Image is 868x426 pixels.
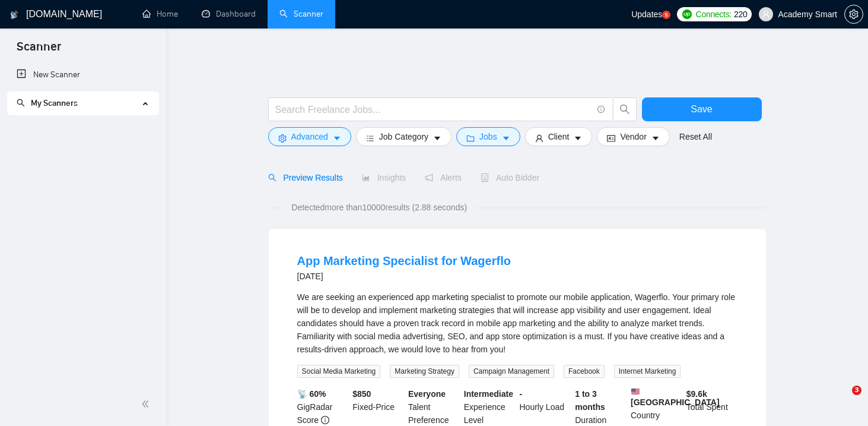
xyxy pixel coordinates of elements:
button: barsJob Categorycaret-down [356,127,452,146]
span: Advanced [291,130,328,143]
span: 3 [852,386,861,395]
a: searchScanner [279,9,323,19]
span: Facebook [564,365,605,378]
a: dashboardDashboard [202,9,256,19]
img: upwork-logo.png [682,10,692,19]
span: Scanner [7,38,71,63]
b: Intermediate [464,389,513,399]
button: setting [844,5,863,24]
span: caret-down [433,134,441,143]
span: area-chart [362,173,370,182]
a: setting [844,10,863,19]
span: Save [691,102,712,116]
button: folderJobscaret-down [456,127,520,146]
span: setting [278,134,287,143]
span: bars [366,134,374,143]
span: search [613,104,636,115]
div: We are seeking an experienced app marketing specialist to promote our mobile application, Wagerfl... [297,291,737,356]
a: 5 [662,11,670,19]
span: Updates [631,10,662,19]
span: user [535,134,543,143]
span: search [268,173,276,182]
span: Vendor [620,130,646,143]
span: My Scanners [17,98,78,108]
a: App Marketing Specialist for Wagerflo [297,254,511,267]
span: robot [481,173,489,182]
span: Detected more than 10000 results (2.88 seconds) [283,201,475,214]
span: Alerts [425,173,462,182]
span: caret-down [651,134,660,143]
button: search [613,97,637,121]
span: caret-down [574,134,582,143]
span: Auto Bidder [481,173,539,182]
span: user [762,10,770,18]
span: Jobs [479,130,497,143]
b: 📡 60% [297,389,326,399]
span: Internet Marketing [614,365,681,378]
span: Social Media Marketing [297,365,381,378]
span: search [17,99,25,107]
b: Everyone [408,389,446,399]
b: - [520,389,523,399]
b: $ 850 [352,389,371,399]
span: notification [425,173,433,182]
button: idcardVendorcaret-down [597,127,669,146]
b: [GEOGRAPHIC_DATA] [631,387,720,407]
span: Connects: [696,8,732,21]
span: Preview Results [268,173,343,182]
button: userClientcaret-down [525,127,593,146]
a: New Scanner [17,63,149,87]
span: Marketing Strategy [390,365,459,378]
a: Reset All [679,130,712,143]
span: info-circle [321,416,329,424]
span: double-left [141,398,153,410]
span: My Scanners [31,98,78,108]
span: Job Category [379,130,428,143]
span: 220 [734,8,747,21]
span: folder [466,134,475,143]
input: Search Freelance Jobs... [275,102,592,117]
b: $ 9.6k [686,389,707,399]
text: 5 [665,12,668,18]
span: info-circle [597,106,605,113]
span: caret-down [502,134,510,143]
iframe: Intercom live chat [828,386,856,414]
a: homeHome [142,9,178,19]
b: 1 to 3 months [575,389,605,412]
li: New Scanner [7,63,158,87]
span: caret-down [333,134,341,143]
span: idcard [607,134,615,143]
img: logo [10,5,18,24]
span: Campaign Management [469,365,554,378]
span: Client [548,130,570,143]
div: [DATE] [297,269,511,283]
button: settingAdvancedcaret-down [268,127,351,146]
span: Insights [362,173,406,182]
span: setting [845,10,863,19]
img: 🇺🇸 [631,387,640,396]
button: Save [642,97,762,121]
